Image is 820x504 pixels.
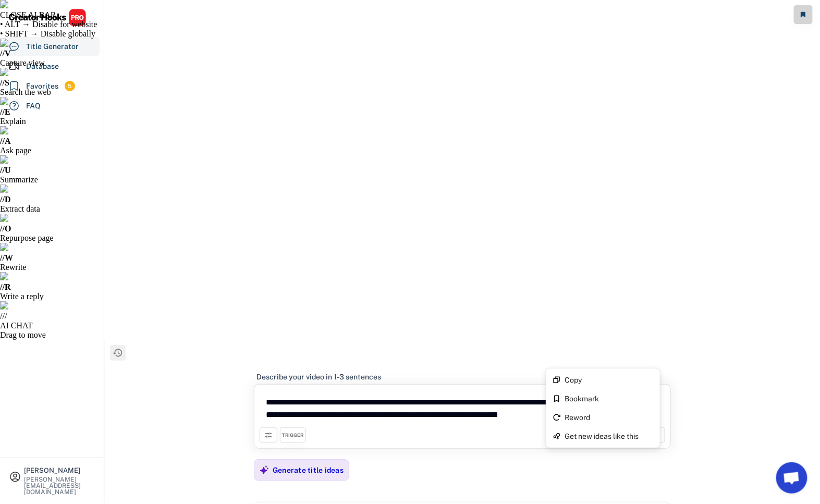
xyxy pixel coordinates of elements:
[273,465,344,475] div: Generate title ideas
[24,467,95,474] div: [PERSON_NAME]
[565,395,654,402] div: Bookmark
[283,432,304,439] div: TRIGGER
[776,462,807,494] a: Open chat
[565,414,654,421] div: Reword
[256,372,381,382] div: Describe your video in 1-3 sentences
[565,433,654,440] div: Get new ideas like this
[565,376,654,384] div: Copy
[24,476,95,495] div: [PERSON_NAME][EMAIL_ADDRESS][DOMAIN_NAME]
